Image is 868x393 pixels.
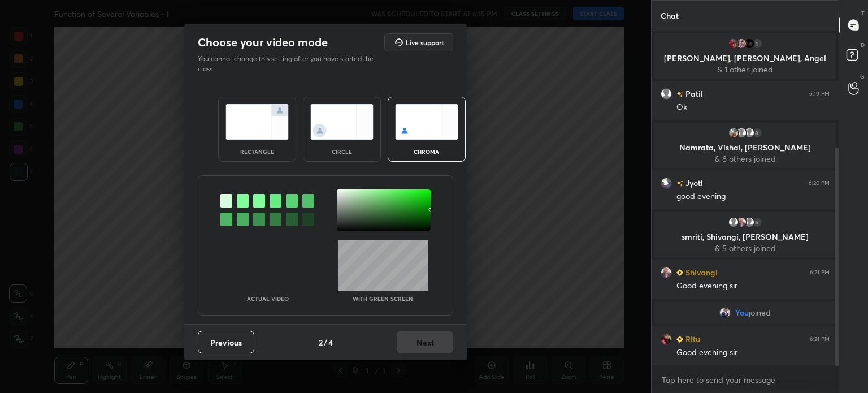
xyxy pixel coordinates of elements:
[736,217,747,228] img: 5a35e79f6ff54d55aea5229984999e13.jpg
[404,149,449,154] div: chroma
[235,149,280,154] div: rectangle
[198,331,254,353] button: Previous
[661,232,829,241] p: smriti, Shivangi, [PERSON_NAME]
[736,38,747,49] img: 273970778d9246dcaf9168865a0d0471.jpg
[735,308,749,317] span: You
[676,347,830,359] div: Good evening sir
[676,180,683,187] img: no-rating-badge.077c3623.svg
[683,266,718,278] h6: Shivangi
[728,217,739,228] img: default.png
[319,336,323,348] h4: 2
[319,149,364,154] div: circle
[676,91,683,97] img: no-rating-badge.077c3623.svg
[810,336,830,343] div: 6:21 PM
[661,88,672,100] img: default.png
[661,65,829,74] p: & 1 other joined
[353,296,413,301] p: With green screen
[744,127,755,139] img: default.png
[661,267,672,278] img: 5a35e79f6ff54d55aea5229984999e13.jpg
[683,88,703,100] h6: Patil
[198,54,381,74] p: You cannot change this setting after you have started the class
[728,38,739,49] img: c4c81fc67fbf4069a8a1ac69866a45f1.jpg
[728,127,739,139] img: 0ef481cfe3c1490f943d9e9301b69bd6.jpg
[683,177,703,189] h6: Jyoti
[328,336,333,348] h4: 4
[661,178,672,189] img: 460c5d442943430a9b293355907508e4.jpg
[676,280,830,292] div: Good evening sir
[810,269,830,276] div: 6:21 PM
[809,180,830,187] div: 6:20 PM
[749,308,771,317] span: joined
[247,296,289,301] p: Actual Video
[406,39,444,46] h5: Live support
[736,127,747,139] img: default.png
[676,336,683,343] img: Learner_Badge_beginner_1_8b307cf2a0.svg
[676,191,830,202] div: good evening
[661,154,829,163] p: & 8 others joined
[683,333,700,345] h6: Ritu
[198,35,328,50] h2: Choose your video mode
[861,41,865,49] p: D
[310,104,374,140] img: circleScreenIcon.acc0effb.svg
[752,217,763,228] div: 5
[719,307,731,318] img: 3665861c91af40c7882c0fc6b89fae5c.jpg
[752,38,763,49] div: 1
[225,104,289,140] img: normalScreenIcon.ae25ed63.svg
[661,143,829,152] p: Namrata, Vishal, [PERSON_NAME]
[809,90,830,97] div: 6:19 PM
[860,72,865,81] p: G
[661,54,829,63] p: [PERSON_NAME], [PERSON_NAME], Angel
[395,104,458,140] img: chromaScreenIcon.c19ab0a0.svg
[861,9,865,18] p: T
[744,217,755,228] img: default.png
[676,102,830,113] div: Ok
[661,334,672,345] img: b7d6a9279a0443d6b63db88e3c219326.jpg
[652,1,688,31] p: Chat
[324,336,327,348] h4: /
[676,269,683,276] img: Learner_Badge_beginner_1_8b307cf2a0.svg
[661,244,829,253] p: & 5 others joined
[744,38,755,49] img: 7e2b78c3b03a46898d85b85e54d7e722.jpg
[752,127,763,139] div: 8
[652,31,839,366] div: grid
